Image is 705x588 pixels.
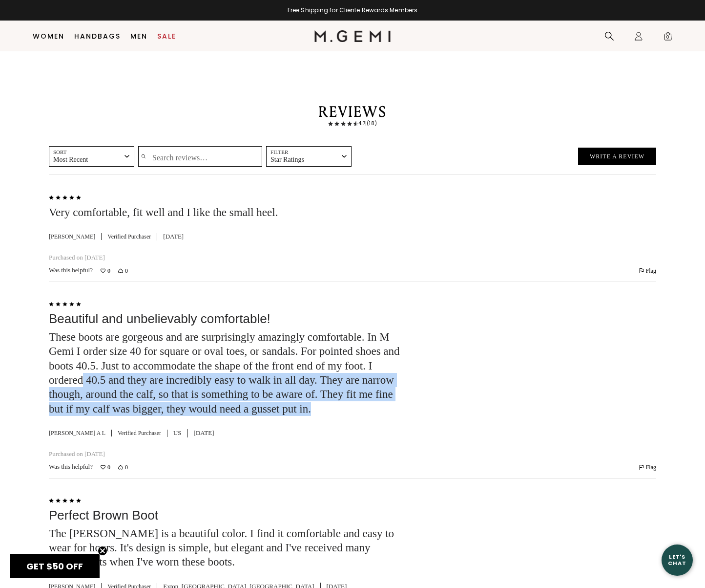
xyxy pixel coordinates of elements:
[130,32,147,40] a: Men
[639,462,656,472] button: Flag this review by Mary A L
[26,560,83,572] span: GET $50 OFF
[663,33,673,43] span: 0
[49,527,394,568] span: The [PERSON_NAME] is a beautiful color. I find it comfortable and easy to wear for hours. It's de...
[118,430,167,437] span: Verified Purchaser
[646,268,656,274] span: Flag
[49,430,112,436] span: [PERSON_NAME] A L
[101,462,110,472] button: Vote up this review by Mary A L (0 votes)
[314,30,391,42] img: M.Gemi
[98,546,107,556] button: Close teaser
[49,463,93,471] span: Was this helpful?
[138,146,262,167] input: Search reviews…
[358,119,367,129] span: 4.7 |
[173,429,182,437] div: US
[49,508,401,523] div: Perfect Brown Boot
[270,155,335,164] span: Star Ratings
[49,450,401,458] div: Purchased on [DATE]
[49,312,401,326] div: Beautiful and unbelievably comfortable!
[157,32,176,40] a: Sale
[33,32,64,40] a: Women
[49,266,93,275] span: Was this helpful?
[49,233,102,240] span: [PERSON_NAME]
[125,268,128,274] span: 0
[49,106,656,119] div: Reviews
[49,206,278,218] span: Very comfortable, fit well and I like the small heel.
[639,266,656,276] button: Flag this review by Jane S
[107,233,157,240] span: Verified Purchaser
[118,462,128,472] button: Vote down this review by Mary A L (0 votes)
[107,464,110,470] span: 0
[578,148,656,165] button: Write a Review
[367,119,377,129] span: (18)
[53,149,118,155] span: Sort
[107,268,110,274] span: 0
[270,149,335,155] span: Filter
[163,233,184,241] div: [DATE]
[101,266,110,276] button: Vote up this review by Jane S (0 votes)
[74,32,121,40] a: Handbags
[10,554,100,578] div: GET $50 OFFClose teaser
[53,155,118,164] span: Most Recent
[194,429,214,437] div: [DATE]
[49,331,400,415] span: These boots are gorgeous and are surprisingly amazingly comfortable. In M Gemi I order size 40 fo...
[125,464,128,470] span: 0
[662,554,693,566] div: Let's Chat
[118,266,128,276] button: Vote down this review by Jane S (0 votes)
[49,254,401,262] div: Purchased on [DATE]
[646,464,656,470] span: Flag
